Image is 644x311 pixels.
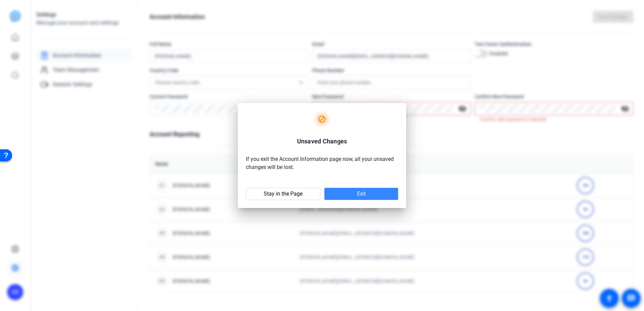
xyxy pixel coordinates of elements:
[324,188,398,200] button: Exit
[297,137,347,146] h2: Unsaved Changes
[246,188,320,200] button: Stay in the Page
[357,191,366,197] span: Exit
[264,191,302,197] span: Stay in the Page
[246,156,394,170] span: If you exit the Account Information page now, all your unsaved changes will be lost.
